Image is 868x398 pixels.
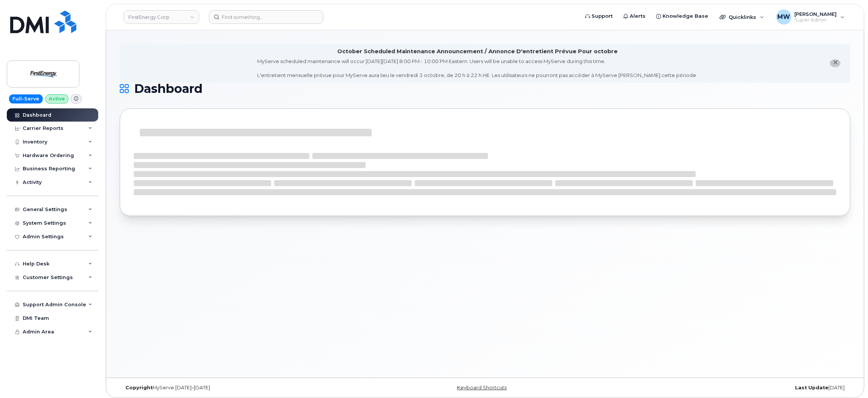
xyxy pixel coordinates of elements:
[125,385,153,390] strong: Copyright
[134,83,202,94] span: Dashboard
[607,385,850,391] div: [DATE]
[830,59,840,67] button: close notification
[257,58,697,79] div: MyServe scheduled maintenance will occur [DATE][DATE] 8:00 PM - 10:00 PM Eastern. Users will be u...
[337,48,618,56] div: October Scheduled Maintenance Announcement / Annonce D'entretient Prévue Pour octobre
[795,385,828,390] strong: Last Update
[457,385,507,390] a: Keyboard Shortcuts
[120,385,363,391] div: MyServe [DATE]–[DATE]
